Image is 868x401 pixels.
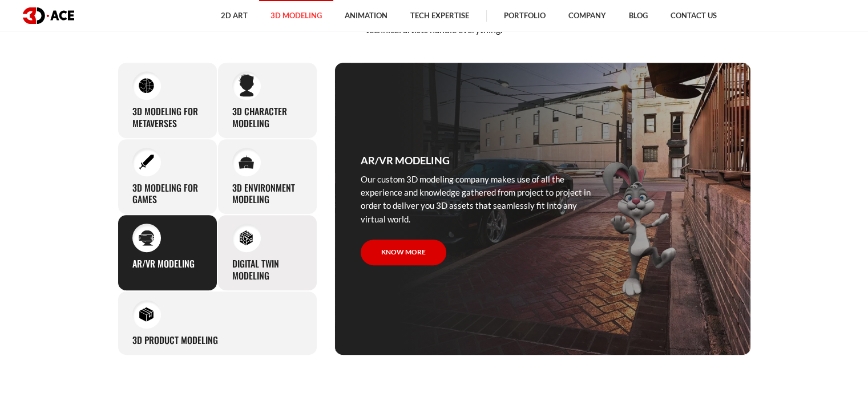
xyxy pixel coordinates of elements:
a: Know more [361,240,446,265]
img: Digital Twin modeling [239,230,254,246]
img: 3D environment modeling [239,155,254,169]
h3: AR/VR modeling [132,258,195,270]
h3: Digital Twin modeling [232,258,302,282]
h3: 3D character modeling [232,106,302,129]
p: Our custom 3D modeling company makes use of all the experience and knowledge gathered from projec... [361,173,595,226]
h3: 3D Modeling for Metaverses [132,106,203,129]
h3: 3D environment modeling [232,182,302,206]
h3: AR/VR modeling [361,152,450,168]
img: AR/VR modeling [139,230,154,246]
img: logo dark [23,7,74,24]
h3: 3D modeling for games [132,182,203,206]
img: 3D character modeling [239,74,254,98]
img: 3D Modeling for Metaverses [139,78,154,93]
h3: 3D Product Modeling [132,334,218,346]
img: 3D Product Modeling [139,306,154,322]
img: 3D modeling for games [139,154,154,169]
